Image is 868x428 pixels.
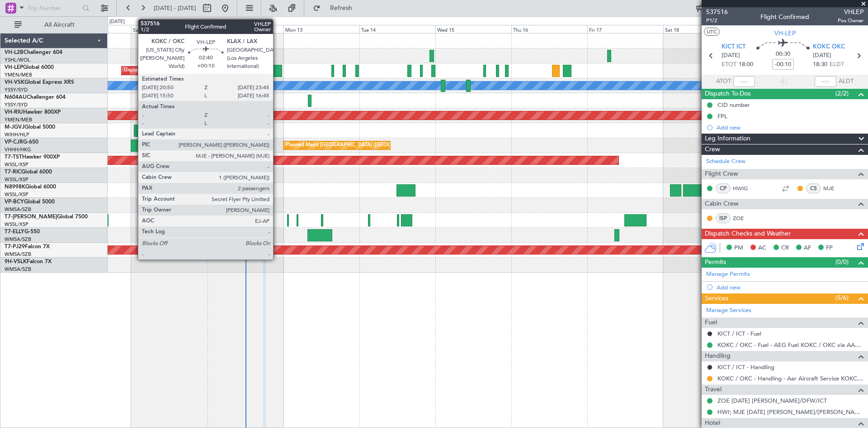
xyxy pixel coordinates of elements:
span: (5/6) [835,293,849,303]
a: KOKC / OKC - Fuel - AEG Fuel KOKC / OKC via AAR (EJ Asia Only) [717,341,863,349]
a: T7-ELLYG-550 [5,229,40,235]
span: 18:30 [813,60,827,69]
a: KOKC / OKC - Handling - Aar Aircraft Service KOKC / OKC [717,375,863,382]
a: T7-TSTHawker 900XP [5,154,60,160]
a: MJE [823,184,844,192]
a: WSSL/XSP [5,191,28,198]
input: --:-- [733,76,755,87]
div: CP [716,183,731,193]
span: VH-LEP [774,29,796,38]
span: VH-L2B [5,50,24,55]
span: Dispatch Checks and Weather [705,229,791,239]
a: YSSY/SYD [5,101,28,108]
span: Services [705,293,728,304]
span: PM [734,244,743,253]
a: WMSA/SZB [5,251,31,258]
a: N8998KGlobal 6000 [5,184,56,190]
a: KICT / ICT - Fuel [717,330,761,337]
span: Pos Owner [838,17,863,24]
a: ZOE [733,214,753,222]
a: T7-PJ29Falcon 7X [5,244,50,250]
span: T7-ELLY [5,229,24,235]
a: HWIG [733,184,753,192]
span: T7-TST [5,154,22,160]
span: [DATE] - [DATE] [154,4,196,12]
a: YSHL/WOL [5,57,30,63]
div: Flight Confirmed [760,12,809,22]
a: VH-L2BChallenger 604 [5,50,62,55]
span: T7-PJ29 [5,244,25,250]
span: [DATE] [722,51,740,60]
span: 537516 [706,7,728,17]
div: CID number [717,101,750,109]
span: Dispatch To-Dos [705,89,750,99]
div: Sun 12 [208,25,283,33]
span: VHLEP [838,7,863,17]
a: N604AUChallenger 604 [5,95,66,100]
span: T7-[PERSON_NAME] [5,214,57,220]
a: ZOE [DATE] [PERSON_NAME]/DFW/ICT [717,397,827,404]
div: Add new [717,124,863,131]
span: CR [781,244,789,253]
a: T7-RICGlobal 6000 [5,169,52,175]
div: [DATE] [109,18,125,26]
span: AC [758,244,766,253]
a: YMEN/MEB [5,72,32,78]
div: Wed 15 [435,25,511,33]
span: N604AU [5,95,27,100]
a: T7-[PERSON_NAME]Global 7500 [5,214,88,220]
a: 9H-VSLKFalcon 7X [5,259,52,264]
button: All Aircraft [10,18,98,32]
span: N8998K [5,184,25,190]
a: VH-LEPGlobal 6000 [5,65,54,70]
div: Tue 14 [359,25,435,33]
input: Trip Number [28,1,80,15]
div: Thu 16 [511,25,587,33]
a: Schedule Crew [706,157,745,166]
a: VP-CJRG-650 [5,139,38,145]
div: Sat 18 [663,25,739,33]
span: Handling [705,351,731,361]
a: WMSA/SZB [5,236,31,243]
a: WIHH/HLP [5,131,29,138]
div: Planned Maint [GEOGRAPHIC_DATA] ([GEOGRAPHIC_DATA] Intl) [286,139,437,152]
span: All Aircraft [24,22,95,28]
div: Sat 11 [131,25,207,33]
span: VH-VSK [5,80,24,85]
span: 9H-VSLK [5,259,27,264]
a: WSSL/XSP [5,221,28,228]
div: Fri 17 [587,25,663,33]
span: P1/2 [706,17,728,24]
span: ALDT [839,77,854,86]
div: CS [806,183,821,193]
span: KOKC OKC [813,43,845,52]
span: AF [804,244,811,253]
div: ISP [716,213,731,223]
span: VP-BCY [5,199,24,205]
a: M-JGVJGlobal 5000 [5,125,55,130]
span: 18:00 [739,60,753,69]
span: 00:30 [776,50,790,59]
span: ATOT [716,77,731,86]
span: Cabin Crew [705,199,739,209]
span: Crew [705,144,720,155]
a: VH-VSKGlobal Express XRS [5,80,74,85]
a: WMSA/SZB [5,206,31,213]
span: Fuel [705,317,717,328]
span: ETOT [722,60,736,69]
a: WSSL/XSP [5,161,28,168]
span: Refresh [322,5,360,11]
div: FPL [717,112,727,120]
span: VH-LEP [5,65,23,70]
span: (0/0) [835,257,849,267]
button: UTC [704,28,720,36]
span: (2/2) [835,89,849,98]
span: [DATE] [813,51,831,60]
span: T7-RIC [5,169,21,175]
span: VP-CJR [5,139,23,145]
span: VH-RIU [5,110,23,115]
span: Travel [705,385,722,395]
a: YMEN/MEB [5,116,32,123]
button: Refresh [309,1,363,15]
span: KICT ICT [722,43,745,52]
